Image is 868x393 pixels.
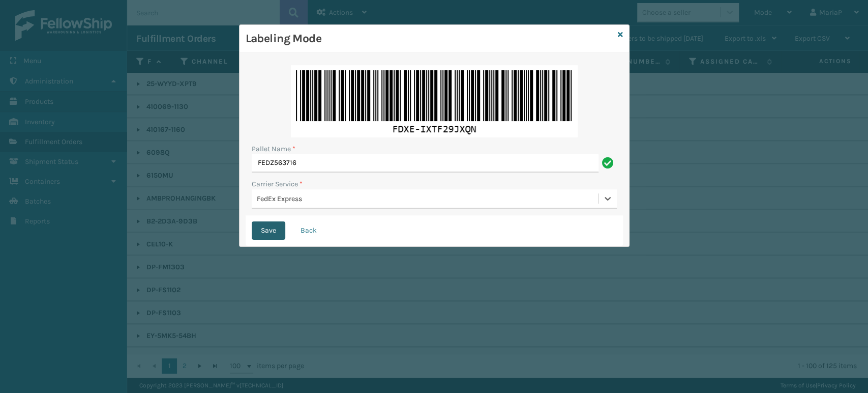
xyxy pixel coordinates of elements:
[252,221,285,240] button: Save
[252,144,295,154] label: Pallet Name
[257,193,599,204] div: FedEx Express
[252,179,303,189] label: Carrier Service
[291,221,326,240] button: Back
[291,65,578,137] img: QUdbWr7b1gAAAABJRU5ErkJggg==
[246,31,614,46] h3: Labeling Mode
